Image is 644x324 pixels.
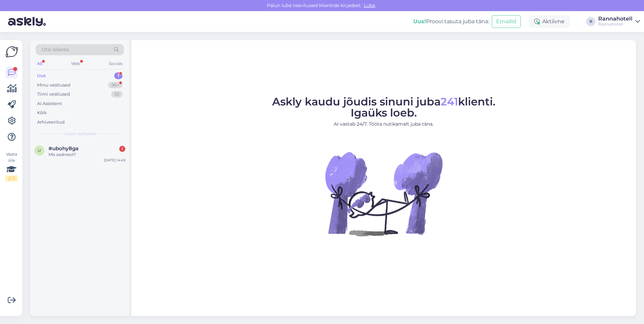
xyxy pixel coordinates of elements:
[104,158,125,163] div: [DATE] 14:49
[362,2,377,8] span: Luba
[598,16,633,22] div: Rannahotell
[37,109,47,116] div: Kõik
[5,151,18,182] div: Vaata siia
[441,95,458,108] span: 241
[119,146,125,152] div: 1
[37,119,65,126] div: Arhiveeritud
[37,91,70,98] div: Tiimi vestlused
[598,16,640,27] a: RannahotellRannahotell
[70,59,82,68] div: Web
[37,72,46,79] div: Uus
[114,72,123,79] div: 1
[323,133,444,254] img: No Chat active
[49,152,125,158] div: Mis aadressil?
[413,18,489,26] div: Proovi tasuta juba täna:
[272,95,495,119] span: Askly kaudu jõudis sinuni juba klienti. Igaüks loeb.
[37,82,70,89] div: Minu vestlused
[37,100,62,107] div: AI Assistent
[108,82,123,89] div: 99+
[107,59,124,68] div: Socials
[38,148,41,153] span: u
[413,18,426,25] b: Uus!
[492,15,521,28] button: Emailid
[272,121,495,128] p: AI vastab 24/7. Tööta nutikamalt juba täna.
[5,45,18,58] img: Askly Logo
[529,15,570,28] div: Aktiivne
[598,22,633,27] div: Rannahotell
[36,59,43,68] div: All
[42,46,69,53] span: Otsi kliente
[586,17,595,26] div: R
[64,131,96,137] span: Uued vestlused
[111,91,123,98] div: 55
[49,145,78,152] span: #ubohy8ga
[5,175,18,182] div: 2 / 3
